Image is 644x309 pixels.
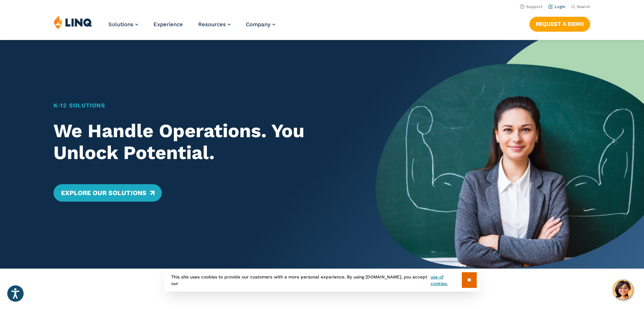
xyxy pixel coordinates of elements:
[246,21,271,28] span: Company
[153,21,183,28] a: Experience
[571,4,590,9] button: Open Search Bar
[53,101,349,110] h1: K‑12 Solutions
[198,21,226,28] span: Resources
[431,274,461,287] a: use of cookies.
[54,15,92,29] img: LINQ | K‑12 Software
[577,4,590,9] span: Search
[529,15,590,31] nav: Button Navigation
[529,17,590,31] a: Request a Demo
[613,280,633,300] button: Hello, have a question? Let’s chat.
[246,21,275,28] a: Company
[108,21,138,28] a: Solutions
[198,21,231,28] a: Resources
[108,15,275,39] nav: Primary Navigation
[164,269,480,292] div: This site uses cookies to provide our customers with a more personal experience. By using [DOMAIN...
[548,4,565,9] a: Login
[53,184,161,202] a: Explore Our Solutions
[376,40,644,269] img: Home Banner
[108,21,133,28] span: Solutions
[53,120,349,164] h2: We Handle Operations. You Unlock Potential.
[520,4,543,9] a: Support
